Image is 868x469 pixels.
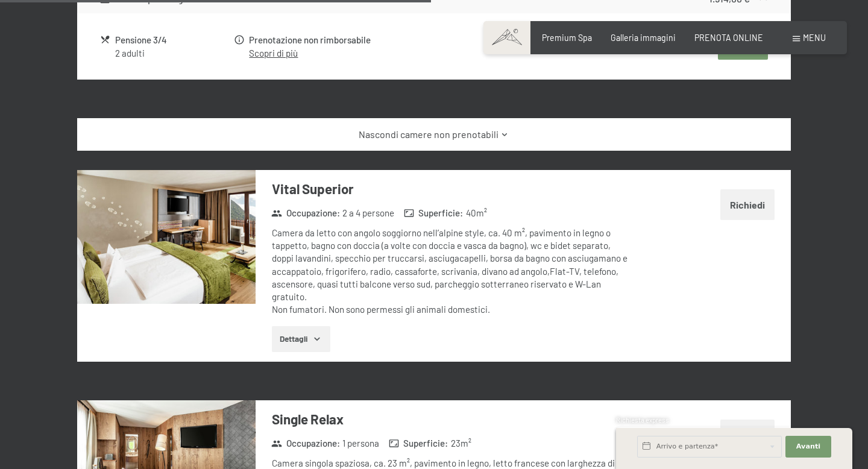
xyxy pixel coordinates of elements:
[272,227,631,316] div: Camera da letto con angolo soggiorno nell’alpine style, ca. 40 m², pavimento in legno o tappetto,...
[271,207,340,219] strong: Occupazione :
[272,180,631,198] h3: Vital Superior
[99,128,770,141] a: Nascondi camere non prenotabili
[720,189,775,220] button: Richiedi
[249,48,298,58] a: Scopri di più
[249,33,500,47] div: Prenotazione non rimborsabile
[785,436,831,458] button: Avanti
[542,33,592,43] a: Premium Spa
[451,437,471,450] span: 23 m²
[77,170,256,304] img: mss_renderimg.php
[115,47,233,60] div: 2 adulti
[616,416,669,424] span: Richiesta express
[803,33,826,43] span: Menu
[272,326,330,353] button: Dettagli
[272,410,631,429] h3: Single Relax
[389,437,448,450] strong: Superficie :
[694,33,763,43] a: PRENOTA ONLINE
[404,207,464,219] strong: Superficie :
[342,437,379,450] span: 1 persona
[466,207,487,219] span: 40 m²
[115,33,233,47] div: Pensione 3/4
[271,437,340,450] strong: Occupazione :
[796,442,820,452] span: Avanti
[611,33,676,43] a: Galleria immagini
[342,207,394,219] span: 2 a 4 persone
